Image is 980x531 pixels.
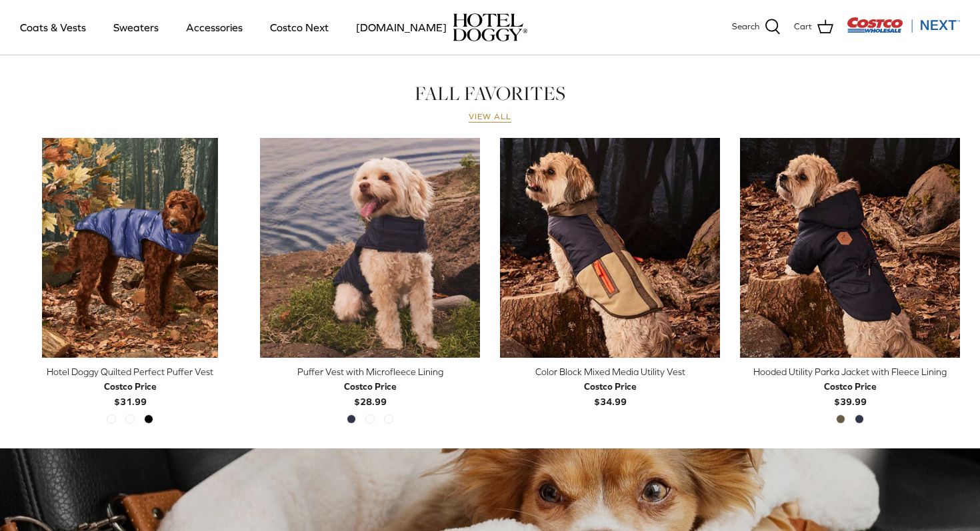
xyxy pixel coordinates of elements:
a: Hotel Doggy Quilted Perfect Puffer Vest Costco Price$31.99 [20,364,240,409]
a: Search [732,19,781,36]
a: Hooded Utility Parka Jacket with Fleece Lining Costco Price$39.99 [740,364,960,409]
div: Color Block Mixed Media Utility Vest [500,364,720,379]
img: tan dog wearing a blue & brown vest [500,138,720,358]
img: Costco Next [847,17,960,33]
a: Cart [794,19,833,36]
a: Puffer Vest with Microfleece Lining Costco Price$28.99 [260,364,480,409]
div: Costco Price [104,379,157,394]
a: [DOMAIN_NAME] [344,5,459,50]
img: hoteldoggycom [453,13,527,41]
div: Costco Price [584,379,637,394]
div: Hooded Utility Parka Jacket with Fleece Lining [740,364,960,379]
span: Search [732,20,759,34]
span: Cart [794,20,812,34]
b: $34.99 [584,379,637,406]
a: Coats & Vests [8,5,98,50]
a: Sweaters [101,5,171,50]
a: Visit Costco Next [847,25,960,35]
b: $39.99 [824,379,877,406]
a: Accessories [174,5,255,50]
a: Color Block Mixed Media Utility Vest [500,138,720,358]
b: $31.99 [104,379,157,406]
a: Hotel Doggy Quilted Perfect Puffer Vest [20,138,240,358]
a: Hooded Utility Parka Jacket with Fleece Lining [740,138,960,358]
div: Costco Price [824,379,877,394]
div: Hotel Doggy Quilted Perfect Puffer Vest [20,364,240,379]
a: Costco Next [258,5,341,50]
div: Puffer Vest with Microfleece Lining [260,364,480,379]
a: FALL FAVORITES [415,80,565,107]
a: Puffer Vest with Microfleece Lining [260,138,480,358]
b: $28.99 [344,379,397,406]
a: hoteldoggy.com hoteldoggycom [453,13,527,41]
a: View all [469,112,511,123]
div: Costco Price [344,379,397,394]
a: Color Block Mixed Media Utility Vest Costco Price$34.99 [500,364,720,409]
